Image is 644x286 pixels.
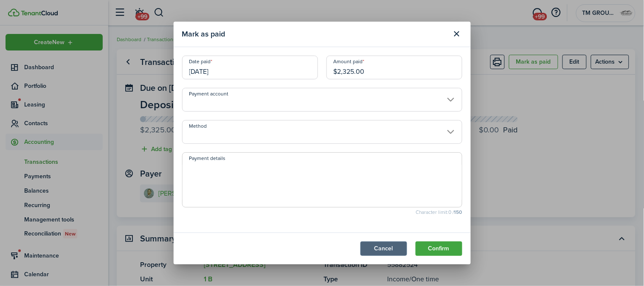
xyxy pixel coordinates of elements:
button: Confirm [416,241,462,256]
h3: Upload [195,232,214,241]
input: mm/dd/yyyy [182,56,318,79]
button: Close modal [450,27,464,41]
b: 150 [454,208,462,216]
small: Character limit: 0 / [182,210,462,215]
modal-title: Mark as paid [182,26,448,42]
input: 0.00 [326,56,462,79]
button: Cancel [360,241,407,256]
